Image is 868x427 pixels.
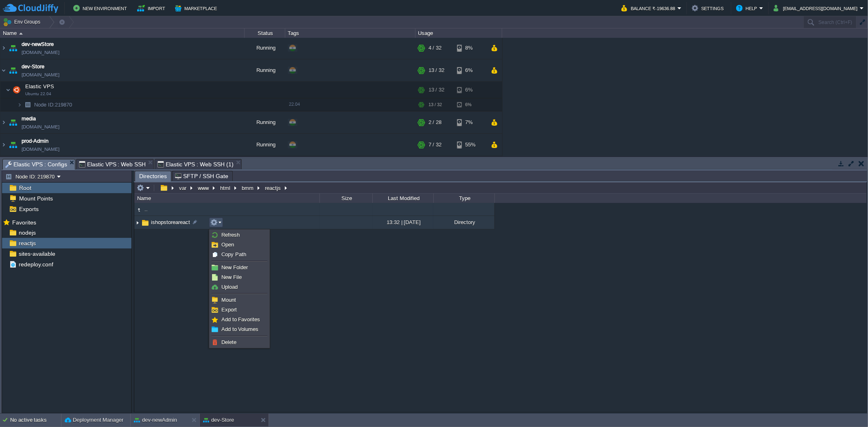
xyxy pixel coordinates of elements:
div: Running [245,37,285,59]
span: Node ID: [34,102,55,108]
div: Last Modified [373,194,433,203]
button: New Environment [73,3,129,13]
a: prod-Admin [22,137,48,145]
span: Export [221,307,237,313]
span: Elastic VPS : Configs [5,159,67,170]
a: Elastic VPSUbuntu 22.04 [24,83,55,89]
a: Favorites [11,219,37,226]
img: AMDAwAAAACH5BAEAAAAALAAAAAABAAEAAAICRAEAOw== [7,37,19,59]
img: AMDAwAAAACH5BAEAAAAALAAAAAABAAEAAAICRAEAOw== [0,134,7,156]
div: 4 / 32 [429,37,442,59]
img: AMDAwAAAACH5BAEAAAAALAAAAAABAAEAAAICRAEAOw== [7,134,19,156]
span: New Folder [221,264,248,270]
a: dev-Store [22,63,44,71]
a: Add to Volumes [210,325,269,334]
div: Running [245,134,285,156]
img: AMDAwAAAACH5BAEAAAAALAAAAAABAAEAAAICRAEAOw== [0,37,7,59]
a: redeploy.conf [17,261,55,268]
img: AMDAwAAAACH5BAEAAAAALAAAAAABAAEAAAICRAEAOw== [141,218,150,227]
button: dev-Store [203,416,234,424]
div: 2 / 28 [429,111,442,133]
span: Directories [139,171,167,181]
div: Running [245,59,285,81]
span: Elastic VPS : Web SSH (1) [157,159,233,169]
button: dev-newAdmin [134,416,177,424]
span: [DOMAIN_NAME] [22,145,59,153]
a: Mount Points [17,195,54,202]
button: html [219,184,232,192]
div: Status [245,28,285,38]
div: 7 / 32 [429,134,442,156]
div: Directory [433,216,494,229]
span: Elastic VPS [24,83,55,90]
a: ishopstoreareact [150,219,191,226]
div: 13 / 32 [429,59,444,81]
span: Root [17,184,33,192]
img: AMDAwAAAACH5BAEAAAAALAAAAAABAAEAAAICRAEAOw== [7,111,19,133]
span: Refresh [221,232,240,238]
img: AMDAwAAAACH5BAEAAAAALAAAAAABAAEAAAICRAEAOw== [0,111,7,133]
div: Type [434,194,494,203]
span: New File [221,274,242,280]
a: nodejs [17,229,37,236]
a: dev-newStore [22,40,54,48]
button: Help [736,3,759,13]
span: Delete [221,339,236,345]
a: Open [210,240,269,249]
img: AMDAwAAAACH5BAEAAAAALAAAAAABAAEAAAICRAEAOw== [19,33,23,35]
div: 55% [457,134,483,156]
img: AMDAwAAAACH5BAEAAAAALAAAAAABAAEAAAICRAEAOw== [134,216,141,229]
button: bmm [241,184,256,192]
span: Upload [221,284,238,290]
span: [DOMAIN_NAME] [22,71,59,79]
button: Marketplace [175,3,219,13]
button: Env Groups [3,16,43,28]
a: Exports [17,205,40,213]
button: [EMAIL_ADDRESS][DOMAIN_NAME] [774,3,860,13]
div: Tags [286,28,415,38]
img: AMDAwAAAACH5BAEAAAAALAAAAAABAAEAAAICRAEAOw== [134,205,143,214]
div: Size [320,194,372,203]
span: reactjs [17,240,37,247]
span: SFTP / SSH Gate [175,171,228,181]
div: 13 / 32 [429,82,444,98]
img: AMDAwAAAACH5BAEAAAAALAAAAAABAAEAAAICRAEAOw== [22,98,33,111]
span: Mount [221,297,236,303]
div: 6% [457,59,483,81]
span: 219870 [33,101,73,108]
span: Open [221,242,234,248]
span: Copy Path [221,251,246,257]
a: sites-available [17,250,57,257]
div: Name [135,194,319,203]
img: AMDAwAAAACH5BAEAAAAALAAAAAABAAEAAAICRAEAOw== [7,59,19,81]
a: Delete [210,338,269,347]
a: .. [143,206,149,213]
div: No active tasks [10,414,61,427]
img: AMDAwAAAACH5BAEAAAAALAAAAAABAAEAAAICRAEAOw== [6,82,11,98]
span: Add to Volumes [221,326,258,332]
img: AMDAwAAAACH5BAEAAAAALAAAAAABAAEAAAICRAEAOw== [11,82,22,98]
a: New File [210,273,269,282]
button: reactjs [264,184,283,192]
div: 8% [457,37,483,59]
input: Click to enter the path [134,182,867,194]
button: Settings [692,3,726,13]
a: Node ID:219870 [33,101,73,108]
span: Elastic VPS : Web SSH [79,159,146,169]
span: media [22,115,36,123]
div: 6% [457,82,483,98]
span: Ubuntu 22.04 [25,91,51,96]
a: [DOMAIN_NAME] [22,123,59,131]
img: AMDAwAAAACH5BAEAAAAALAAAAAABAAEAAAICRAEAOw== [0,59,7,81]
a: New Folder [210,263,269,272]
a: Upload [210,283,269,292]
